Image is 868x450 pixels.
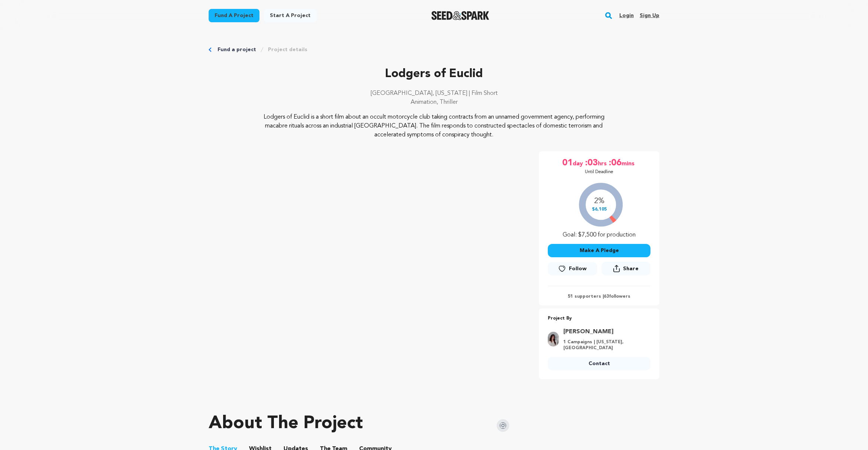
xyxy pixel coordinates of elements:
[548,314,650,323] p: Project By
[497,419,509,432] img: Seed&Spark Instagram Icon
[548,244,650,257] button: Make A Pledge
[640,10,659,21] a: Sign up
[431,11,490,20] a: Seed&Spark Homepage
[608,157,622,169] span: :06
[209,89,659,98] p: [GEOGRAPHIC_DATA], [US_STATE] | Film Short
[604,294,609,299] span: 63
[268,46,307,53] a: Project details
[622,157,636,169] span: mins
[548,332,559,347] img: 29092f4f8badb781.png
[598,157,608,169] span: hrs
[209,9,259,22] a: Fund a project
[254,113,614,139] p: Lodgers of Euclid is a short film about an occult motorcycle club taking contracts from an unname...
[209,46,659,53] div: Breadcrumb
[209,65,659,83] p: Lodgers of Euclid
[209,98,659,107] p: Animation, Thriller
[619,10,634,21] a: Login
[623,265,639,272] span: Share
[562,157,573,169] span: 01
[548,357,650,370] a: Contact
[585,169,613,175] p: Until Deadline
[563,327,646,336] a: Goto Elise Schierbeek profile
[431,11,490,20] img: Seed&Spark Logo Dark Mode
[584,157,598,169] span: :03
[209,415,363,433] h1: About The Project
[569,265,587,272] span: Follow
[264,9,317,22] a: Start a project
[548,262,597,275] a: Follow
[218,46,256,53] a: Fund a project
[563,339,646,351] p: 1 Campaigns | [US_STATE], [GEOGRAPHIC_DATA]
[602,262,650,278] span: Share
[602,262,650,275] button: Share
[548,294,650,300] p: 51 supporters | followers
[573,157,584,169] span: day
